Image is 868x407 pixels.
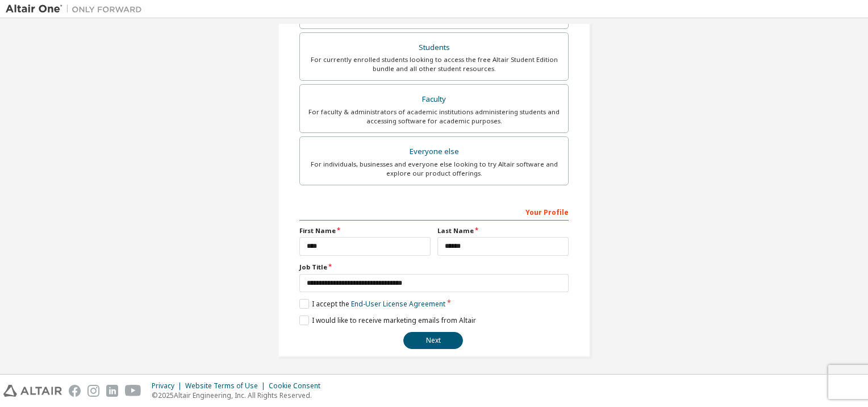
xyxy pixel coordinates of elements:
[307,107,561,126] div: For faculty & administrators of academic institutions administering students and accessing softwa...
[269,381,327,391] div: Cookie Consent
[69,385,81,397] img: facebook.svg
[106,385,118,397] img: linkedin.svg
[6,3,148,15] img: Altair One
[299,263,569,272] label: Job Title
[403,332,463,349] button: Next
[299,226,431,235] label: First Name
[152,381,185,391] div: Privacy
[351,299,445,309] a: End-User License Agreement
[299,202,569,221] div: Your Profile
[307,92,561,107] div: Faculty
[307,40,561,56] div: Students
[307,160,561,178] div: For individuals, businesses and everyone else looking to try Altair software and explore our prod...
[299,299,445,309] label: I accept the
[307,144,561,160] div: Everyone else
[299,315,476,325] label: I would like to receive marketing emails from Altair
[437,226,569,235] label: Last Name
[3,385,62,397] img: altair_logo.svg
[87,385,99,397] img: instagram.svg
[125,385,141,397] img: youtube.svg
[152,391,327,400] p: © 2025 Altair Engineering, Inc. All Rights Reserved.
[185,381,269,391] div: Website Terms of Use
[307,55,561,73] div: For currently enrolled students looking to access the free Altair Student Edition bundle and all ...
